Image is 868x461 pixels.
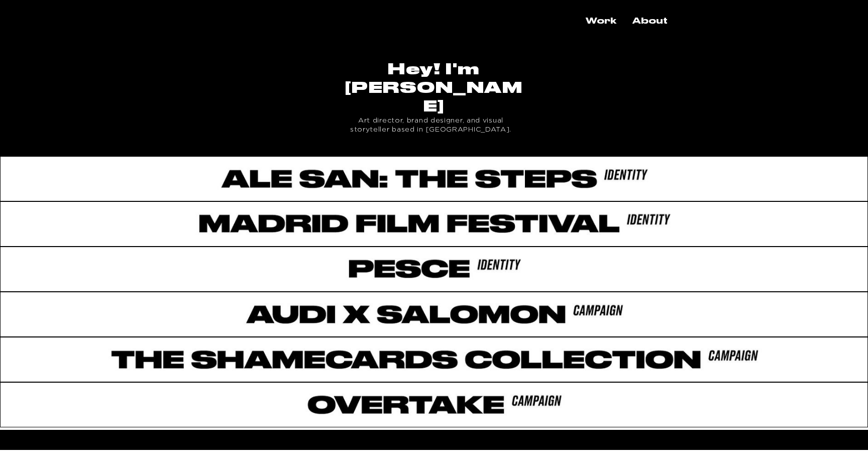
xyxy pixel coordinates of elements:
[627,13,673,30] p: About
[350,116,511,133] span: Art director, brand designer, and visual storyteller based in [GEOGRAPHIC_DATA].
[345,62,522,114] span: Hey! I'm [PERSON_NAME]
[577,13,675,30] nav: Site
[624,13,675,30] a: About
[577,13,624,30] a: Work
[581,13,621,30] p: Work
